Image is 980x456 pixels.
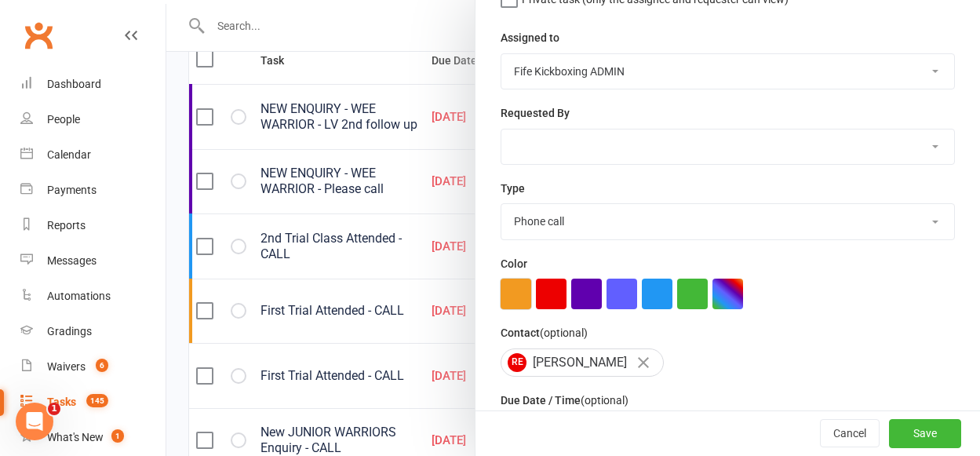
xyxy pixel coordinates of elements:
a: Dashboard [20,67,166,102]
a: Payments [20,173,166,208]
div: Calendar [47,148,91,161]
label: Type [501,180,525,197]
span: RE [508,353,526,372]
div: Payments [47,184,97,196]
div: Automations [47,290,111,302]
span: 145 [86,394,108,407]
div: [PERSON_NAME] [501,348,664,377]
span: 1 [48,403,60,415]
label: Color [501,255,527,272]
div: People [47,113,80,126]
div: Waivers [47,360,86,373]
span: 6 [96,359,108,372]
label: Assigned to [501,29,559,46]
button: Cancel [820,420,880,448]
small: (optional) [540,326,588,339]
label: Due Date / Time [501,392,628,409]
iframe: Intercom live chat [16,403,53,440]
a: Waivers 6 [20,349,166,385]
small: (optional) [581,394,628,407]
div: Dashboard [47,78,101,90]
div: Gradings [47,325,92,337]
a: Calendar [20,137,166,173]
a: Automations [20,279,166,314]
span: 1 [111,429,124,443]
a: Clubworx [19,16,58,55]
div: Messages [47,254,97,267]
button: Save [889,420,961,448]
div: Reports [47,219,86,232]
a: Gradings [20,314,166,349]
label: Requested By [501,104,570,122]
a: Reports [20,208,166,243]
a: Messages [20,243,166,279]
a: What's New1 [20,420,166,455]
a: People [20,102,166,137]
div: Tasks [47,396,76,408]
label: Contact [501,324,588,341]
div: What's New [47,431,104,443]
a: Tasks 145 [20,385,166,420]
